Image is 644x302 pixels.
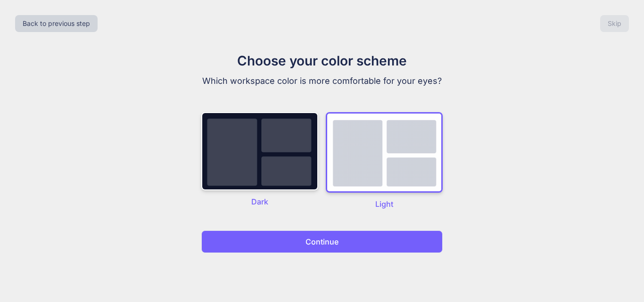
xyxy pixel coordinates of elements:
[201,112,318,190] img: dark
[305,236,339,247] p: Continue
[164,51,480,71] h1: Choose your color scheme
[15,15,98,32] button: Back to previous step
[326,112,443,193] img: dark
[201,196,318,207] p: Dark
[164,74,480,88] p: Which workspace color is more comfortable for your eyes?
[201,230,443,253] button: Continue
[600,15,629,32] button: Skip
[326,198,443,210] p: Light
